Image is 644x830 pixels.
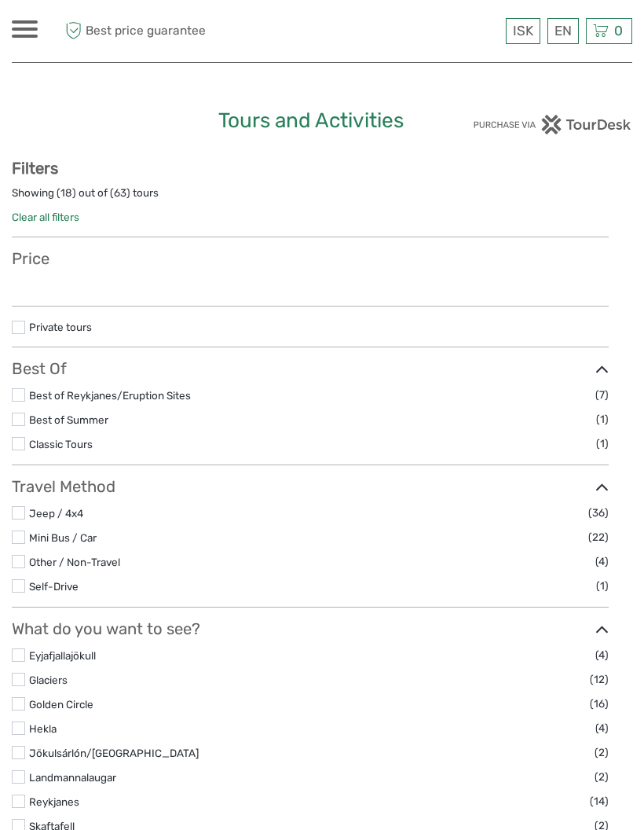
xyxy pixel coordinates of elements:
a: Best of Summer [29,413,108,426]
h3: Travel Method [12,477,609,496]
a: Mini Bus / Car [29,531,97,544]
a: Jeep / 4x4 [29,507,83,520]
a: Private tours [29,321,92,333]
img: 632-1a1f61c2-ab70-46c5-a88f-57c82c74ba0d_logo_small.jpg [296,12,376,50]
a: Classic Tours [29,438,93,450]
span: (2) [595,768,609,786]
strong: Filters [12,159,58,178]
span: (16) [590,695,609,713]
span: (7) [595,386,609,404]
span: (14) [590,792,609,810]
span: (12) [590,670,609,689]
div: EN [547,18,579,44]
span: (4) [595,553,609,571]
span: ISK [513,23,533,39]
a: Reykjanes [29,795,79,808]
span: (1) [596,577,609,595]
span: (36) [588,504,609,522]
a: Golden Circle [29,698,93,711]
span: Best price guarantee [61,18,206,44]
img: PurchaseViaTourDesk.png [473,115,632,134]
a: Eyjafjallajökull [29,649,96,662]
h3: Price [12,249,609,268]
h3: Best Of [12,359,609,378]
a: Hekla [29,722,57,735]
a: Glaciers [29,674,68,686]
span: (4) [595,646,609,664]
div: Showing ( ) out of ( ) tours [12,185,609,210]
a: Best of Reykjanes/Eruption Sites [29,389,191,402]
a: Landmannalaugar [29,771,116,784]
span: (2) [595,744,609,762]
span: 0 [612,23,625,39]
span: (1) [596,410,609,428]
span: (22) [588,528,609,546]
a: Self-Drive [29,580,79,593]
h3: What do you want to see? [12,619,609,638]
a: Clear all filters [12,211,79,223]
span: (4) [595,719,609,737]
h1: Tours and Activities [218,108,425,134]
label: 63 [114,185,126,200]
a: Jökulsárlón/[GEOGRAPHIC_DATA] [29,747,199,759]
span: (1) [596,435,609,453]
a: Other / Non-Travel [29,556,120,568]
label: 18 [60,185,72,200]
